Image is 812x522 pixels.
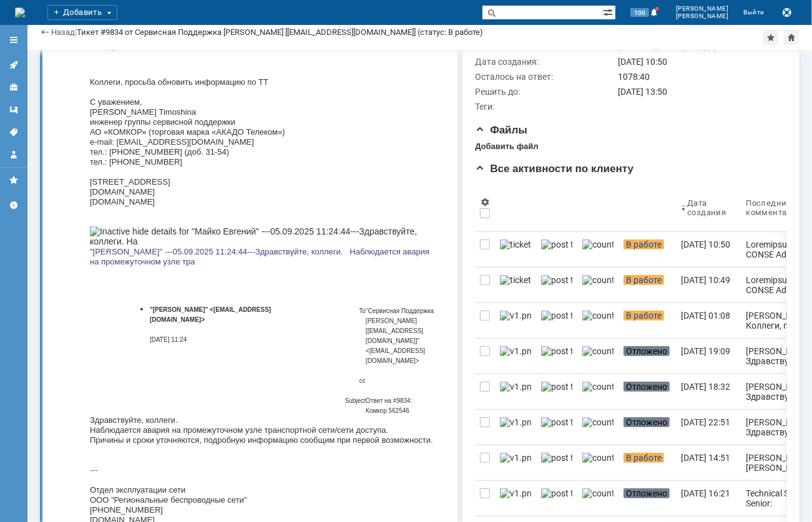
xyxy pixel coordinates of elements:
div: Решить до: [475,87,615,97]
a: v1.png [495,481,536,516]
div: [DATE] 10:49 [681,275,730,285]
span: [PERSON_NAME] [676,5,729,12]
img: counter.png [582,239,614,249]
div: Осталось на ответ: [475,72,615,82]
img: counter.png [582,382,614,392]
a: post ticket.png [536,303,577,338]
span: Отложено [624,417,670,427]
span: В работе [624,275,664,285]
a: counter.png [577,232,619,267]
button: Сохранить лог [780,5,795,20]
img: ticket_notification.png [500,275,531,285]
div: Дата создания [687,198,726,217]
a: counter.png [577,410,619,445]
img: v1.png [500,417,531,427]
a: post ticket.png [536,374,577,409]
a: В работе [619,268,676,302]
a: Активности [4,55,24,75]
a: Отложено [619,481,676,516]
img: counter.png [582,488,614,498]
a: В работе [619,232,676,267]
a: [DATE] 14:51 [676,445,741,480]
img: ticket_notification.png [500,239,531,249]
img: v1.png [500,311,531,321]
span: Все активности по клиенту [475,163,633,175]
img: v1.png [500,382,531,392]
a: [DATE] 10:50 [676,232,741,267]
div: Добавить файл [475,142,538,152]
a: ticket_notification.png [495,268,536,302]
img: counter.png [582,453,614,463]
img: post ticket.png [541,488,572,498]
a: Теги [4,122,24,142]
img: post ticket.png [541,311,572,321]
a: [DATE] 22:51 [676,410,741,445]
a: Отложено [619,339,676,374]
a: v1.png [495,445,536,480]
a: [DATE] 19:09 [676,339,741,374]
font: "Сервисная Поддержка [PERSON_NAME] [[EMAIL_ADDRESS][DOMAIN_NAME]]" <[EMAIL_ADDRESS][DOMAIN_NAME]> [276,249,344,306]
a: counter.png [577,339,619,374]
a: v1.png [495,410,536,445]
img: counter.png [582,346,614,356]
a: counter.png [577,303,619,338]
a: v1.png [495,303,536,338]
a: [DATE] 16:21 [676,481,741,516]
font: To [269,249,276,256]
span: Расширенный поиск [603,6,615,17]
div: [DATE] 19:09 [681,346,730,356]
img: v1.png [500,488,531,498]
div: [DATE] 10:50 [618,57,781,67]
div: Добавить в избранное [763,30,778,45]
a: В работе [619,303,676,338]
a: post ticket.png [536,481,577,516]
div: Дата создания: [475,57,615,67]
th: Дата создания [676,184,741,232]
img: post ticket.png [541,417,572,427]
a: post ticket.png [536,410,577,445]
a: post ticket.png [536,232,577,267]
a: Назад [51,27,75,37]
img: logo [15,7,25,17]
span: В работе [624,311,664,321]
span: Отложено [624,382,670,392]
div: | [75,27,77,36]
a: [DATE] 18:32 [676,374,741,409]
img: post ticket.png [541,275,572,285]
img: post ticket.png [541,239,572,249]
img: post ticket.png [541,346,572,356]
img: counter.png [582,417,614,427]
a: Шаблоны комментариев [4,100,24,120]
span: Отложено [624,346,670,356]
a: counter.png [577,481,619,516]
img: post ticket.png [541,453,572,463]
a: counter.png [577,268,619,302]
a: post ticket.png [536,339,577,374]
div: Добавить [47,5,117,20]
img: counter.png [582,275,614,285]
div: [DATE] 01:08 [681,311,730,321]
a: [DATE] 01:08 [676,303,741,338]
font: Ответ на #9834: Комкор 562546 [276,339,323,356]
img: post ticket.png [541,382,572,392]
span: Файлы [475,124,527,136]
img: v1.png [500,346,531,356]
a: counter.png [577,374,619,409]
a: В работе [619,445,676,480]
div: [DATE] 14:51 [681,453,730,463]
a: [DATE] 10:49 [676,268,741,302]
div: Тикет #9834 от Сервисная Поддержка [PERSON_NAME] [[EMAIL_ADDRESS][DOMAIN_NAME]] (статус: В работе) [77,27,483,37]
a: Отложено [619,374,676,409]
a: post ticket.png [536,268,577,302]
div: [DATE] 22:51 [681,417,730,427]
font: Subject [255,339,276,346]
b: "[PERSON_NAME]" <[EMAIL_ADDRESS][DOMAIN_NAME]> [60,248,181,265]
span: [DATE] 13:50 [618,87,667,97]
div: [DATE] 16:21 [681,488,730,498]
a: post ticket.png [536,445,577,480]
span: Настройки [480,197,490,207]
div: [DATE] 10:50 [681,239,730,249]
span: В работе [624,239,664,249]
div: Теги: [475,102,615,112]
div: [DATE] 18:32 [681,382,730,392]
